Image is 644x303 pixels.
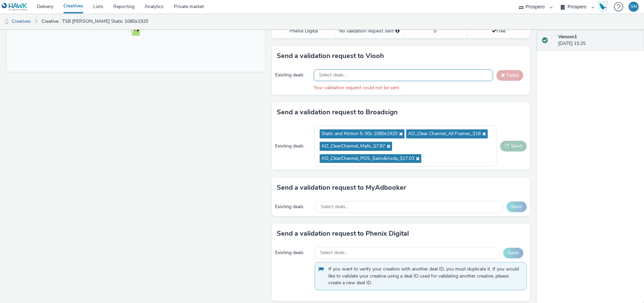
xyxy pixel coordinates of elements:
div: Existing deals [275,72,310,78]
button: Send [503,248,523,258]
span: AO_Clear Channel_All Frames_$18 [408,131,481,137]
div: SM [630,2,637,12]
img: dooh [3,18,10,25]
span: If you want to verify your creation with another deal ID, you must duplicate it. If you would lik... [328,266,520,286]
div: [DATE] 15:25 [558,34,639,47]
h3: Send a validation request to MyAdbooker [277,183,406,193]
div: Existing deals [275,143,311,149]
button: Failed [496,70,523,81]
span: 0 [434,28,436,34]
button: Send [500,141,527,151]
div: No validation request sent [339,28,399,35]
div: Your validation request could not be sent [314,84,527,91]
span: AO_ClearChannel_Malls_$7.87 [321,143,385,149]
h3: Send a validation request to Broadsign [277,107,398,117]
td: Phenix Digital [272,24,336,38]
span: Select deals... [319,72,347,78]
span: Static and Motion 5-30s 1080x1920 [321,131,397,137]
span: Free [492,28,505,34]
div: Please select a deal below and click on Send to send a validation request to Phenix Digital. [395,28,399,35]
strong: Version 1 [558,34,577,40]
span: Select deals... [320,250,348,256]
span: Select deals... [321,204,348,210]
div: Existing deals [275,203,312,210]
span: AO_ClearChannel_POS_Sains&Asda_$17.03 [321,156,414,162]
img: Advertisement preview [98,21,161,133]
h3: Send a validation request to Phenix Digital [277,229,409,239]
img: Hawk Academy [598,1,608,12]
img: undefined Logo [2,3,28,11]
div: Existing deals [275,249,311,256]
button: Send [506,201,527,212]
a: Hawk Academy [598,1,610,12]
h3: Send a validation request to Viooh [277,51,384,61]
a: Creative : TSB [PERSON_NAME] Static 1080x1920 [38,13,152,29]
